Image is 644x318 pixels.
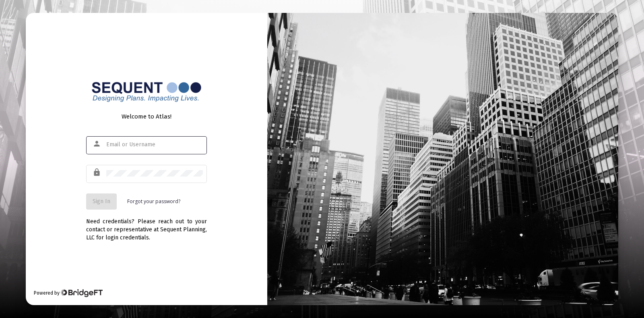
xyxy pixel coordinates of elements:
div: Powered by [34,289,103,297]
input: Email or Username [106,141,203,148]
button: Sign In [86,193,117,210]
div: Need credentials? Please reach out to your contact or representative at Sequent Planning, LLC for... [86,210,207,242]
a: Forgot your password? [127,197,180,206]
mat-icon: person [93,139,102,149]
img: Logo [86,77,207,106]
mat-icon: lock [93,168,102,177]
span: Sign In [93,198,110,205]
div: Welcome to Atlas! [86,112,207,121]
img: Bridge Financial Technology Logo [60,289,103,297]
